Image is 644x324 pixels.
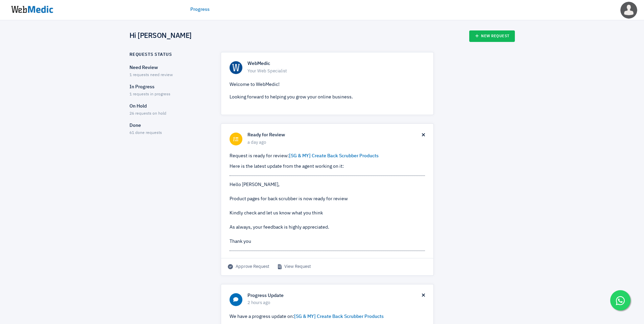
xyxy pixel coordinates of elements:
[129,131,162,135] span: 61 done requests
[247,293,422,299] h6: Progress Update
[129,73,173,77] span: 1 requests need review
[190,6,210,13] a: Progress
[247,300,422,306] span: 2 hours ago
[230,94,425,101] p: Looking forward to helping you grow your online business.
[129,84,209,91] p: In Progress
[129,122,209,129] p: Done
[230,181,425,245] div: Hello [PERSON_NAME], Product pages for back scrubber is now ready for review Kindly check and let...
[129,92,170,96] span: 1 requests in progress
[289,154,379,158] a: [SG & MY] Create Back Scrubber Products
[228,263,269,270] span: Approve Request
[129,32,192,41] h4: Hi [PERSON_NAME]
[129,52,172,57] h6: Requests Status
[129,64,209,71] p: Need Review
[230,313,425,320] p: We have a progress update on:
[247,68,425,75] span: Your Web Specialist
[278,263,311,270] a: View Request
[247,61,425,67] h6: WebMedic
[247,132,422,138] h6: Ready for Review
[247,139,422,146] span: a day ago
[129,112,166,116] span: 26 requests on hold
[294,314,384,319] a: [SG & MY] Create Back Scrubber Products
[230,81,425,88] p: Welcome to WebMedic!
[230,153,425,160] p: Request is ready for review:
[129,103,209,110] p: On Hold
[230,163,425,170] p: Here is the latest update from the agent working on it:
[469,30,515,42] a: New Request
